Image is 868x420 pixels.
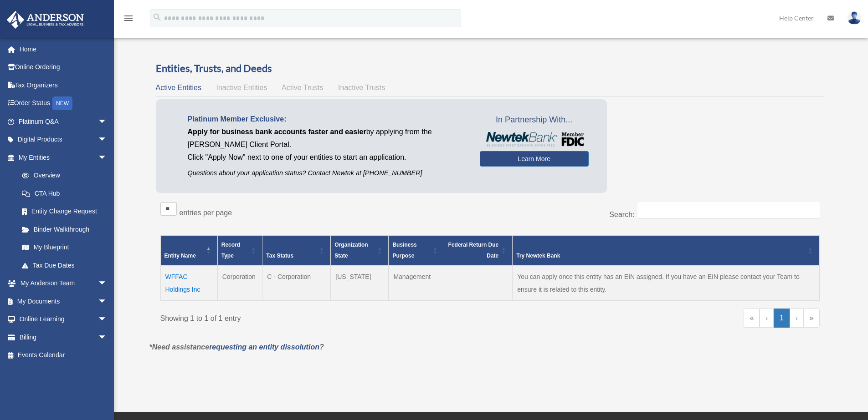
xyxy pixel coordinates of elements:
a: Entity Change Request [13,202,116,221]
i: menu [123,13,134,24]
span: arrow_drop_down [98,292,116,311]
p: by applying from the [PERSON_NAME] Client Portal. [188,126,466,151]
td: You can apply once this entity has an EIN assigned. If you have an EIN please contact your Team t... [513,265,819,301]
label: entries per page [180,209,232,217]
a: Online Learningarrow_drop_down [6,310,121,329]
a: Next [790,309,804,328]
a: Events Calendar [6,346,121,364]
span: arrow_drop_down [98,131,116,149]
span: Business Purpose [392,242,416,259]
a: My Documentsarrow_drop_down [6,292,121,310]
span: Record Type [221,242,240,259]
th: Try Newtek Bank : Activate to sort [513,236,819,266]
span: Entity Name [164,253,196,259]
td: Corporation [217,265,262,301]
span: Active Trusts [282,84,324,91]
th: Tax Status: Activate to sort [262,236,331,266]
a: Home [6,40,121,58]
td: Management [389,265,444,301]
span: Apply for business bank accounts faster and easier [188,128,366,136]
span: arrow_drop_down [98,148,116,167]
span: Active Entities [156,84,201,91]
p: Questions about your application status? Contact Newtek at [PHONE_NUMBER] [188,167,466,179]
span: arrow_drop_down [98,310,116,329]
img: Anderson Advisors Platinum Portal [4,11,87,29]
a: Tax Organizers [6,76,121,94]
a: Online Ordering [6,58,121,76]
em: *Need assistance ? [149,343,324,351]
a: My Anderson Teamarrow_drop_down [6,274,121,293]
img: User Pic [847,11,861,25]
a: Billingarrow_drop_down [6,328,121,346]
span: Inactive Entities [216,84,267,91]
div: NEW [52,96,72,110]
td: [US_STATE] [331,265,389,301]
a: Previous [760,309,774,328]
th: Federal Return Due Date: Activate to sort [444,236,513,266]
a: CTA Hub [13,184,116,202]
i: search [152,12,162,22]
a: My Blueprint [13,238,116,257]
a: Last [804,309,820,328]
label: Search: [609,211,634,218]
span: In Partnership With... [480,113,589,127]
a: Tax Due Dates [13,256,116,274]
th: Organization State: Activate to sort [331,236,389,266]
a: Platinum Q&Aarrow_drop_down [6,112,121,131]
a: Learn More [480,151,589,167]
div: Try Newtek Bank [516,250,805,261]
span: arrow_drop_down [98,112,116,131]
span: Inactive Trusts [338,84,385,91]
a: Binder Walkthrough [13,220,116,238]
span: arrow_drop_down [98,274,116,293]
a: Digital Productsarrow_drop_down [6,131,121,149]
a: menu [123,16,134,24]
td: C - Corporation [262,265,331,301]
a: My Entitiesarrow_drop_down [6,148,116,167]
a: 1 [774,309,790,328]
th: Business Purpose: Activate to sort [389,236,444,266]
span: Federal Return Due Date [448,242,499,259]
span: Tax Status [266,253,293,259]
h3: Entities, Trusts, and Deeds [156,61,824,76]
img: NewtekBankLogoSM.png [484,132,584,147]
a: requesting an entity dissolution [209,343,319,351]
div: Showing 1 to 1 of 1 entry [160,309,483,325]
th: Record Type: Activate to sort [217,236,262,266]
span: Organization State [334,242,368,259]
a: Overview [13,167,112,185]
a: First [744,309,760,328]
th: Entity Name: Activate to invert sorting [160,236,217,266]
p: Click "Apply Now" next to one of your entities to start an application. [188,151,466,164]
p: Platinum Member Exclusive: [188,113,466,126]
span: arrow_drop_down [98,328,116,347]
a: Order StatusNEW [6,94,121,113]
td: WFFAC Holdings Inc [160,265,217,301]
